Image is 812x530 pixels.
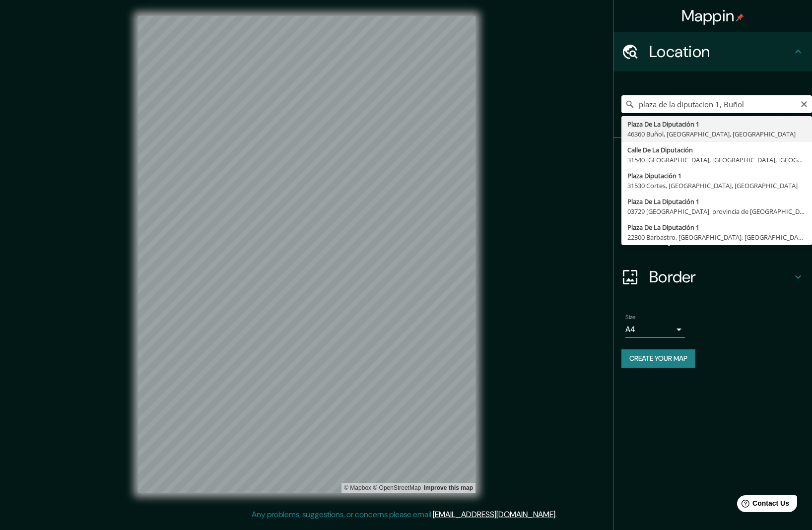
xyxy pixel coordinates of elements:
[625,313,636,322] label: Size
[613,32,812,71] div: Location
[649,42,792,62] h4: Location
[621,95,812,113] input: Pick your city or area
[424,484,473,491] a: Map feedback
[138,16,475,493] canvas: Map
[627,155,806,165] div: 31540 [GEOGRAPHIC_DATA], [GEOGRAPHIC_DATA], [GEOGRAPHIC_DATA]
[621,349,695,368] button: Create your map
[627,171,806,181] div: Plaza Diputación 1
[344,484,371,491] a: Mapbox
[613,257,812,297] div: Border
[681,6,744,26] h4: Mappin
[800,99,808,108] button: Clear
[613,217,812,257] div: Layout
[625,322,685,337] div: A4
[627,206,806,216] div: 03729 [GEOGRAPHIC_DATA], provincia de [GEOGRAPHIC_DATA], [GEOGRAPHIC_DATA]
[252,509,557,521] p: Any problems, suggestions, or concerns please email .
[627,181,806,191] div: 31530 Cortes, [GEOGRAPHIC_DATA], [GEOGRAPHIC_DATA]
[613,178,812,217] div: Style
[373,484,421,491] a: OpenStreetMap
[627,119,806,129] div: Plaza De La Diputación 1
[627,197,806,206] div: Plaza De La Diputación 1
[627,129,806,139] div: 46360 Buñol, [GEOGRAPHIC_DATA], [GEOGRAPHIC_DATA]
[433,509,555,520] a: [EMAIL_ADDRESS][DOMAIN_NAME]
[557,509,558,521] div: .
[558,509,560,521] div: .
[649,227,792,247] h4: Layout
[649,267,792,287] h4: Border
[627,232,806,242] div: 22300 Barbastro, [GEOGRAPHIC_DATA], [GEOGRAPHIC_DATA]
[736,13,744,21] img: pin-icon.png
[627,145,806,155] div: Calle De La Diputación
[724,491,801,519] iframe: Help widget launcher
[613,138,812,178] div: Pins
[627,222,806,232] div: Plaza De La Diputación 1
